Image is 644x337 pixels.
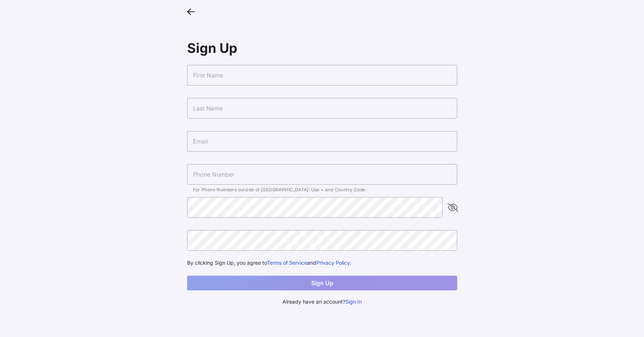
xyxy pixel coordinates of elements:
[187,98,457,119] input: Last Name
[267,260,307,266] a: Terms of Service
[187,298,457,306] div: Already have an account?
[187,65,457,86] input: First Name
[345,298,362,306] button: Sign In
[187,259,457,267] div: By clicking Sign Up, you agree to and .
[187,131,457,152] input: Email
[448,203,457,212] i: appended action
[187,164,457,185] input: Phone Number
[187,276,457,290] button: Sign Up
[193,187,365,192] span: For Phone Numbers outside of [GEOGRAPHIC_DATA]: Use + and Country Code
[187,40,457,56] div: Sign Up
[316,260,350,266] a: Privacy Policy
